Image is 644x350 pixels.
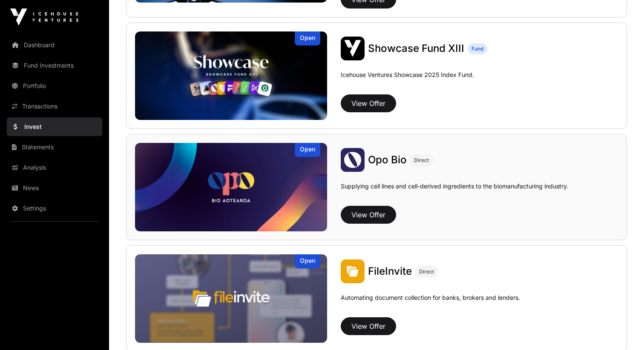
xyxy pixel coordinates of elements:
span: Fund [471,46,483,52]
button: View Offer [341,94,396,112]
a: Opo BioOpen [135,143,327,231]
a: Portfolio [7,77,102,95]
p: Icehouse Ventures Showcase 2025 Index Fund. [341,71,474,79]
p: Supplying cell lines and cell-derived ingredients to the biomanufacturing industry. [341,182,568,191]
img: FileInvite [135,254,327,343]
div: Open [295,143,320,157]
a: Transactions [7,97,102,116]
iframe: Chat Widget [601,309,644,350]
a: Analysis [7,158,102,177]
a: Dashboard [7,36,102,54]
a: FileInvite [368,265,412,278]
img: Showcase Fund XIII [341,37,365,60]
span: FileInvite [368,265,412,277]
img: Icehouse Ventures Logo [10,9,78,26]
button: View Offer [341,317,396,335]
img: Opo Bio [341,148,365,172]
img: Opo Bio [135,143,327,231]
span: Direct [414,157,429,164]
div: Open [295,254,320,268]
a: Showcase Fund XIII [368,42,464,55]
button: View Offer [341,206,396,224]
a: Statements [7,138,102,157]
a: Fund Investments [7,56,102,75]
span: Direct [419,268,434,275]
span: Opo Bio [368,154,407,166]
p: Automating document collection for banks, brokers and lenders. [341,293,520,314]
a: Showcase Fund XIIIOpen [135,31,327,120]
a: FileInviteOpen [135,254,327,343]
a: News [7,179,102,197]
div: Open [295,31,320,46]
a: Opo Bio [368,153,407,167]
img: FileInvite [341,259,365,283]
a: Invest [7,117,102,136]
span: Showcase Fund XIII [368,42,464,54]
a: Settings [7,199,102,218]
img: Showcase Fund XIII [135,31,327,120]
